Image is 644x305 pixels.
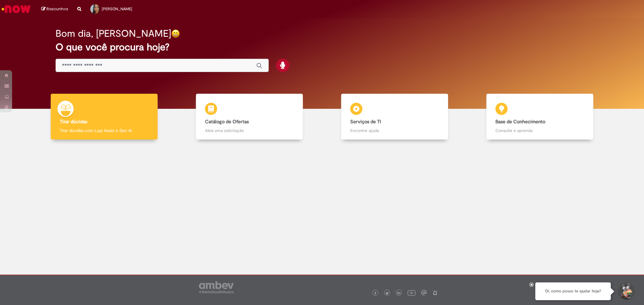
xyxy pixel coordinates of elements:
[467,94,612,140] a: Base de Conhecimento Consulte e aprenda
[432,290,438,295] img: logo_footer_naosei.png
[60,119,87,125] b: Tirar dúvidas
[421,290,427,295] img: logo_footer_workplace.png
[205,127,294,134] p: Abra uma solicitação
[408,289,415,297] img: logo_footer_youtube.png
[46,6,68,12] span: Rascunhos
[199,281,234,293] img: logo_footer_ambev_rotulo_gray.png
[60,127,149,134] p: Tirar dúvidas com Lupi Assist e Gen Ai
[32,94,177,140] a: Tirar dúvidas Tirar dúvidas com Lupi Assist e Gen Ai
[102,6,132,11] span: [PERSON_NAME]
[1,3,32,15] img: ServiceNow
[41,6,68,12] a: Rascunhos
[350,119,381,125] b: Serviços de TI
[374,292,377,295] img: logo_footer_facebook.png
[397,291,400,295] img: logo_footer_linkedin.png
[535,282,611,300] div: Oi, como posso te ajudar hoje?
[177,94,322,140] a: Catálogo de Ofertas Abra uma solicitação
[350,127,439,134] p: Encontre ajuda
[386,292,389,295] img: logo_footer_twitter.png
[205,119,249,125] b: Catálogo de Ofertas
[56,42,588,52] h2: O que você procura hoje?
[617,282,635,300] button: Iniciar Conversa de Suporte
[495,119,545,125] b: Base de Conhecimento
[322,94,467,140] a: Serviços de TI Encontre ajuda
[56,28,171,39] h2: Bom dia, [PERSON_NAME]
[495,127,584,134] p: Consulte e aprenda
[171,29,180,38] img: happy-face.png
